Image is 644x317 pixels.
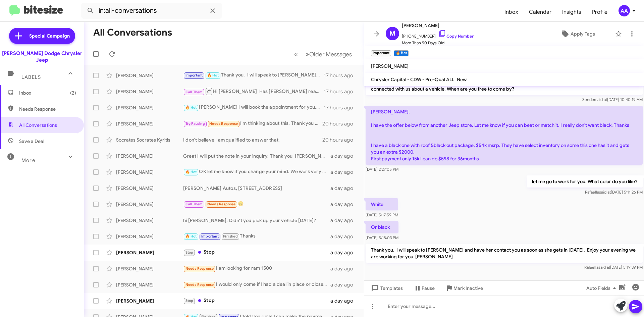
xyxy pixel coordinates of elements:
div: [PERSON_NAME] [116,217,183,224]
button: AA [613,5,637,16]
div: [PERSON_NAME] [116,185,183,192]
span: Try Pausing [185,121,205,126]
p: White [366,198,398,210]
div: a day ago [330,169,359,175]
span: New [457,76,467,83]
div: I don't believe I am qualified to answer that. [183,137,322,143]
div: Great I will put the note in your inquiry. Thank you [PERSON_NAME] [183,153,330,159]
div: [PERSON_NAME] [116,281,183,288]
span: 🔥 Hot [185,105,197,110]
button: Pause [408,282,440,294]
button: Previous [290,47,302,61]
div: a day ago [330,233,359,240]
button: Auto Fields [581,282,624,294]
button: Apply Tags [543,28,612,40]
span: 🔥 Hot [185,234,197,239]
p: [PERSON_NAME], I have the offer below from another Jeep store. Let me know if you can beat or mat... [366,106,643,165]
div: [PERSON_NAME] [116,169,183,175]
div: Socrates Socrates Kyritis [116,137,183,143]
div: a day ago [330,249,359,256]
span: Important [201,234,219,239]
span: Stop [185,250,194,255]
span: Templates [370,282,403,294]
div: [PERSON_NAME] [116,265,183,272]
div: a day ago [330,265,359,272]
span: Mark Inactive [453,282,483,294]
a: Special Campaign [9,28,75,44]
div: [PERSON_NAME] [116,72,183,79]
div: I'm thinking about this. Thank you I'll let you know [183,120,322,127]
span: Needs Response [185,282,214,287]
div: a day ago [330,281,359,288]
small: 🔥 Hot [394,50,408,56]
div: Thank you. I will speak to [PERSON_NAME] and have her contact you as soon as she gets in [DATE]. ... [183,71,324,79]
p: Thank you. I will speak to [PERSON_NAME] and have her contact you as soon as she gets in [DATE]. ... [366,244,643,263]
a: Inbox [499,2,524,22]
div: Hi [PERSON_NAME] Has [PERSON_NAME] reached out for you? [183,87,324,96]
div: [PERSON_NAME] [116,120,183,127]
div: [PERSON_NAME] [116,233,183,240]
span: Needs Response [207,202,236,206]
span: [DATE] 5:17:59 PM [366,212,398,217]
div: I am looking for ram 1500 [183,265,330,272]
div: [PERSON_NAME] [116,298,183,304]
span: » [306,50,309,58]
span: Rafaella [DATE] 5:19:39 PM [584,265,643,270]
span: Labels [21,74,41,80]
nav: Page navigation example [290,47,356,61]
input: Search [81,3,222,19]
span: More [21,157,35,163]
span: Sender [DATE] 10:40:19 AM [582,97,643,102]
span: Pause [422,282,435,294]
div: a day ago [330,185,359,192]
button: Mark Inactive [440,282,488,294]
span: Chrysler Capital - CDW - Pre-Qual ALL [371,76,454,83]
span: Older Messages [309,51,352,58]
span: Call Them [185,202,203,206]
span: Stop [185,299,194,303]
span: said at [598,265,610,270]
span: Rafaella [DATE] 5:11:26 PM [585,190,643,195]
div: a day ago [330,153,359,159]
h1: All Conversations [93,27,172,38]
div: 20 hours ago [322,137,359,143]
span: More Than 90 Days Old [402,40,474,46]
div: [PERSON_NAME] [116,88,183,95]
div: 20 hours ago [322,120,359,127]
div: 17 hours ago [324,72,359,79]
a: Profile [587,2,613,22]
div: Stop [183,249,330,256]
span: (2) [70,90,76,96]
span: [DATE] 5:18:03 PM [366,235,398,240]
span: Calendar [524,2,557,22]
span: [PERSON_NAME] [371,63,409,69]
div: I would only come if I had a deal in place or close to it on the phone. I'm looking all round rig... [183,281,330,288]
div: AA [619,5,630,16]
span: Auto Fields [586,282,619,294]
div: [PERSON_NAME] I will book the appointment for you. You can tell me which two later or [DATE] [PER... [183,104,324,111]
a: Insights [557,2,587,22]
div: a day ago [330,298,359,304]
a: Copy Number [438,34,474,39]
div: 😊 [183,200,330,208]
p: Or black [366,221,398,233]
div: a day ago [330,201,359,208]
span: [PERSON_NAME] [402,21,474,30]
span: Important [185,73,203,77]
span: Apply Tags [571,28,595,40]
span: [PHONE_NUMBER] [402,30,474,40]
span: M [389,28,395,39]
span: said at [599,190,611,195]
small: Important [371,50,391,56]
div: a day ago [330,217,359,224]
span: « [294,50,298,58]
span: Needs Response [185,266,214,271]
span: 🔥 Hot [185,170,197,174]
span: Needs Response [19,106,76,112]
span: said at [595,97,607,102]
span: All Conversations [19,122,57,128]
button: Templates [364,282,408,294]
div: Thanks [183,232,330,240]
span: [DATE] 2:27:05 PM [366,167,398,172]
